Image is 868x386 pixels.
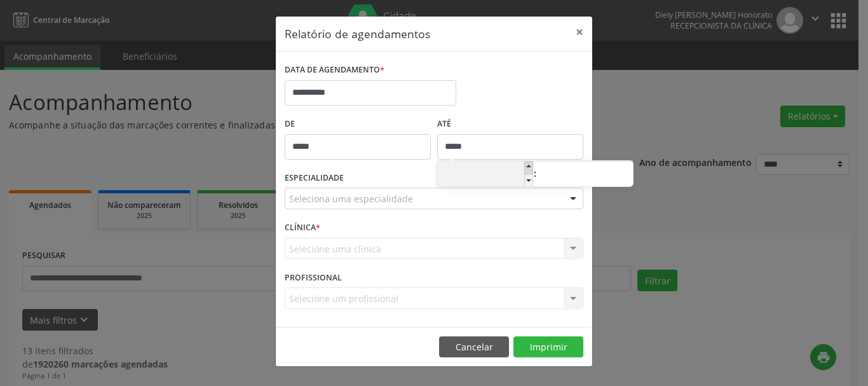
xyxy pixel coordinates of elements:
[289,192,413,205] span: Seleciona uma especialidade
[513,336,583,358] button: Imprimir
[285,25,430,42] h5: Relatório de agendamentos
[285,169,344,188] label: ESPECIALIDADE
[285,60,384,80] label: DATA DE AGENDAMENTO
[533,161,537,186] span: :
[537,162,633,188] input: Minute
[285,218,320,238] label: CLÍNICA
[567,17,592,48] button: Close
[285,114,431,134] label: De
[439,336,509,358] button: Cancelar
[437,162,533,188] input: Hour
[437,114,583,134] label: ATÉ
[285,268,342,287] label: PROFISSIONAL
